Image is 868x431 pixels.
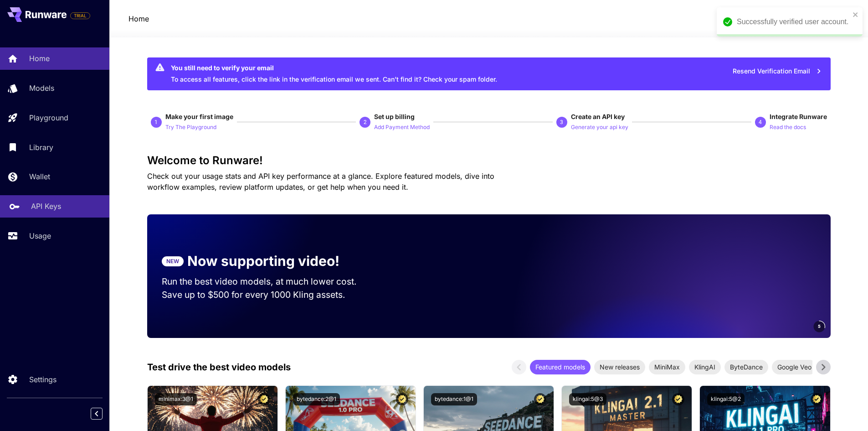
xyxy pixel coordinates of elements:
p: Playground [29,112,68,123]
button: minimax:3@1 [155,393,197,405]
p: Now supporting video! [187,251,339,271]
div: ByteDance [724,360,768,374]
button: bytedance:2@1 [293,393,340,405]
p: 1 [154,118,158,126]
button: klingai:5@3 [569,393,606,405]
p: Models [29,83,54,93]
span: Make your first image [165,113,233,120]
span: Check out your usage stats and API key performance at a glance. Explore featured models, dive int... [147,171,494,192]
span: Add your payment card to enable full platform functionality. [70,10,90,21]
span: ByteDance [724,362,768,372]
div: MiniMax [649,360,685,374]
div: Featured models [530,360,591,374]
p: Run the best video models, at much lower cost. [162,275,374,288]
div: Collapse sidebar [98,405,109,422]
button: Add Payment Method [374,121,430,132]
span: Google Veo [772,362,817,372]
div: To access all features, click the link in the verification email we sent. Can’t find it? Check yo... [171,60,497,88]
p: API Keys [31,201,61,212]
div: Successfully verified user account. [737,16,850,27]
span: 5 [818,323,821,330]
p: Usage [29,230,51,241]
p: Wallet [29,171,50,182]
span: MiniMax [649,362,685,372]
p: 4 [759,118,762,126]
nav: breadcrumb [128,13,149,24]
p: Test drive the best video models [147,360,291,374]
button: Resend Verification Email [728,62,827,81]
button: bytedance:1@1 [431,393,477,405]
div: New releases [594,360,645,374]
button: Certified Model – Vetted for best performance and includes a commercial license. [258,393,270,405]
p: Read the docs [770,123,806,132]
p: 3 [560,118,563,126]
button: Certified Model – Vetted for best performance and includes a commercial license. [396,393,408,405]
span: KlingAI [689,362,721,372]
div: You still need to verify your email [171,63,497,73]
span: Featured models [530,362,591,372]
button: Certified Model – Vetted for best performance and includes a commercial license. [811,393,823,405]
p: Home [29,53,50,64]
p: Add Payment Method [374,123,430,132]
p: Settings [29,374,56,385]
span: Create an API key [571,113,625,120]
span: Set up billing [374,113,415,120]
span: TRIAL [71,12,90,19]
button: Read the docs [770,121,806,132]
button: close [853,11,859,18]
button: Try The Playground [165,121,216,132]
span: New releases [594,362,645,372]
div: Google Veo [772,360,817,374]
span: Integrate Runware [770,113,827,120]
p: NEW [166,257,179,265]
button: Certified Model – Vetted for best performance and includes a commercial license. [534,393,546,405]
p: 2 [364,118,367,126]
div: KlingAI [689,360,721,374]
p: Library [29,142,53,153]
button: Generate your api key [571,121,628,132]
p: Generate your api key [571,123,628,132]
p: Save up to $500 for every 1000 Kling assets. [162,288,374,301]
p: Try The Playground [165,123,216,132]
button: Collapse sidebar [91,408,103,420]
a: Home [128,13,149,24]
button: klingai:5@2 [707,393,745,405]
button: Certified Model – Vetted for best performance and includes a commercial license. [672,393,684,405]
h3: Welcome to Runware! [147,154,831,167]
